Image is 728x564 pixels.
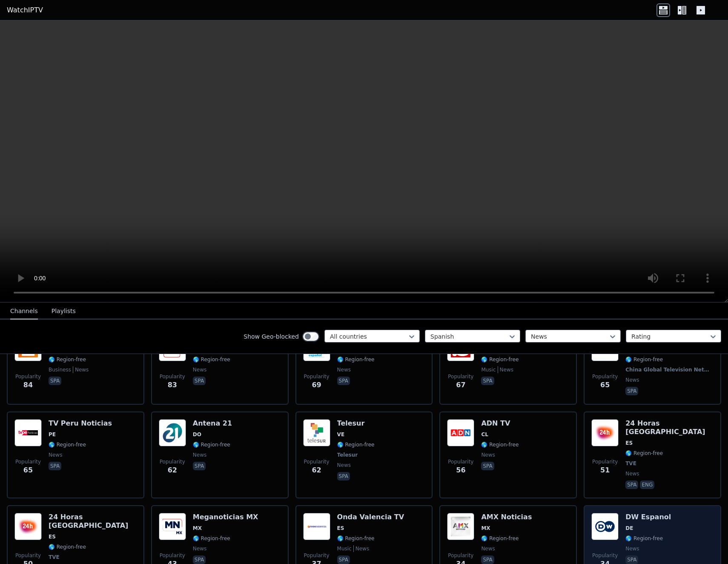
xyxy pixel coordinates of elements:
[448,552,473,559] span: Popularity
[10,303,38,319] button: Channels
[625,535,663,542] span: 🌎 Region-free
[447,513,474,540] img: AMX Noticias
[73,366,89,373] span: news
[353,545,369,552] span: news
[337,513,404,521] h6: Onda Valencia TV
[49,452,62,458] span: news
[49,431,56,438] span: PE
[640,481,654,489] p: eng
[481,356,519,363] span: 🌎 Region-free
[456,465,465,475] span: 56
[15,373,41,380] span: Popularity
[312,380,321,390] span: 69
[193,441,230,448] span: 🌎 Region-free
[159,419,186,446] img: Antena 21
[592,458,618,465] span: Popularity
[481,535,519,542] span: 🌎 Region-free
[193,366,206,373] span: news
[481,419,519,428] h6: ADN TV
[49,554,60,561] span: TVE
[447,419,474,446] img: ADN TV
[337,462,351,469] span: news
[625,470,639,477] span: news
[49,356,86,363] span: 🌎 Region-free
[244,332,299,341] label: Show Geo-blocked
[193,525,202,532] span: MX
[49,419,112,428] h6: TV Peru Noticias
[337,545,352,552] span: music
[337,525,344,532] span: ES
[15,458,41,465] span: Popularity
[304,373,330,380] span: Popularity
[168,465,177,475] span: 62
[592,373,618,380] span: Popularity
[193,419,232,428] h6: Antena 21
[312,465,321,475] span: 62
[49,513,137,530] h6: 24 Horas [GEOGRAPHIC_DATA]
[600,465,610,475] span: 51
[337,419,375,428] h6: Telesur
[481,462,494,470] p: spa
[193,452,206,458] span: news
[160,458,185,465] span: Popularity
[49,544,86,550] span: 🌎 Region-free
[15,552,41,559] span: Popularity
[193,431,201,438] span: DO
[337,431,344,438] span: VE
[591,513,619,540] img: DW Espanol
[625,525,633,532] span: DE
[49,366,71,373] span: business
[193,513,258,521] h6: Meganoticias MX
[193,555,206,564] p: spa
[193,356,230,363] span: 🌎 Region-free
[337,535,375,542] span: 🌎 Region-free
[481,377,494,385] p: spa
[625,460,636,467] span: TVE
[337,472,350,481] p: spa
[481,431,488,438] span: CL
[52,303,76,319] button: Playlists
[160,373,185,380] span: Popularity
[625,419,714,436] h6: 24 Horas [GEOGRAPHIC_DATA]
[23,380,33,390] span: 84
[49,377,61,385] p: spa
[159,513,186,540] img: Meganoticias MX
[193,462,206,470] p: spa
[337,441,375,448] span: 🌎 Region-free
[481,441,519,448] span: 🌎 Region-free
[337,366,351,373] span: news
[337,452,358,458] span: Telesur
[625,387,638,395] p: spa
[303,419,330,446] img: Telesur
[303,513,330,540] img: Onda Valencia TV
[448,458,473,465] span: Popularity
[193,377,206,385] p: spa
[193,545,206,552] span: news
[456,380,465,390] span: 67
[591,419,619,446] img: 24 Horas Canarias
[448,373,473,380] span: Popularity
[193,535,230,542] span: 🌎 Region-free
[49,462,61,470] p: spa
[49,533,56,540] span: ES
[625,440,633,446] span: ES
[337,555,350,564] p: spa
[625,377,639,383] span: news
[14,513,42,540] img: 24 Horas Canarias
[160,552,185,559] span: Popularity
[625,513,671,521] h6: DW Espanol
[481,513,532,521] h6: AMX Noticias
[481,555,494,564] p: spa
[14,419,42,446] img: TV Peru Noticias
[625,450,663,457] span: 🌎 Region-free
[625,366,712,373] span: China Global Television Network
[625,481,638,489] p: spa
[600,380,610,390] span: 65
[7,5,43,15] a: WatchIPTV
[481,525,490,532] span: MX
[304,458,330,465] span: Popularity
[23,465,33,475] span: 65
[168,380,177,390] span: 83
[304,552,330,559] span: Popularity
[337,356,375,363] span: 🌎 Region-free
